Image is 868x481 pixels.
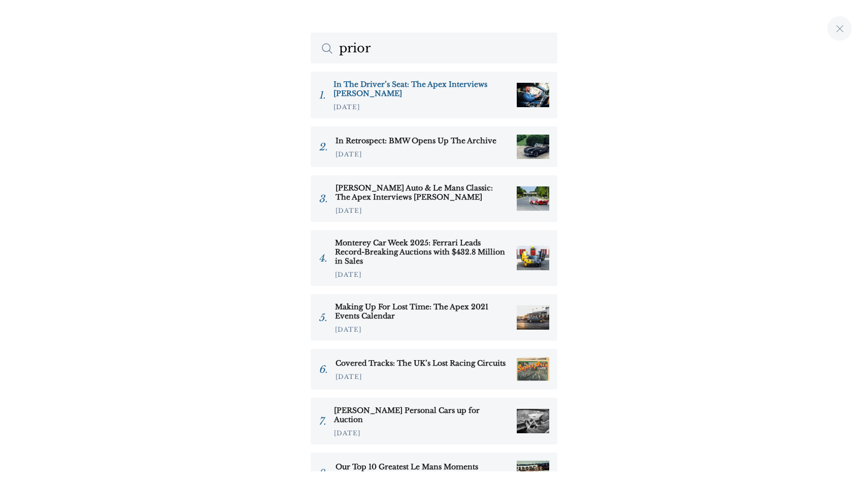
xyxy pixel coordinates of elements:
[336,373,362,380] time: [DATE]
[333,80,509,98] h3: In The Driver’s Seat: The Apex Interviews [PERSON_NAME]
[311,33,557,63] input: Search The Apex by Custodian
[311,230,557,286] a: Monterey Car Week 2025: Ferrari Leads Record-Breaking Auctions with $432.8 Million in Sales [DATE]
[334,406,509,424] h3: [PERSON_NAME] Personal Cars up for Auction
[336,150,362,158] time: [DATE]
[335,271,361,278] time: [DATE]
[334,429,360,437] time: [DATE]
[335,238,509,266] h3: Monterey Car Week 2025: Ferrari Leads Record-Breaking Auctions with $432.8 Million in Sales
[311,294,557,341] a: Making Up For Lost Time: The Apex 2021 Events Calendar [DATE]
[311,126,557,167] a: In Retrospect: BMW Opens Up The Archive [DATE]
[336,359,509,368] h3: Covered Tracks: The UK’s Lost Racing Circuits
[311,398,557,444] a: [PERSON_NAME] Personal Cars up for Auction [DATE]
[333,103,360,111] time: [DATE]
[311,175,557,222] a: [PERSON_NAME] Auto & Le Mans Classic: The Apex Interviews [PERSON_NAME] [DATE]
[336,183,509,202] h3: [PERSON_NAME] Auto & Le Mans Classic: The Apex Interviews [PERSON_NAME]
[311,349,557,390] a: Covered Tracks: The UK’s Lost Racing Circuits [DATE]
[336,207,362,214] time: [DATE]
[336,136,509,145] h3: In Retrospect: BMW Opens Up The Archive
[335,302,509,320] h3: Making Up For Lost Time: The Apex 2021 Events Calendar
[335,326,361,333] time: [DATE]
[336,462,509,471] h3: Our Top 10 Greatest Le Mans Moments
[311,72,557,118] a: In The Driver’s Seat: The Apex Interviews [PERSON_NAME] [DATE]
